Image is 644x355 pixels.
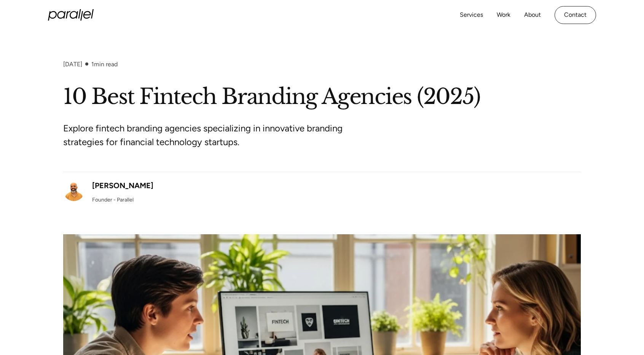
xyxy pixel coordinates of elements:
a: Work [497,10,510,21]
h1: 10 Best Fintech Branding Agencies (2025) [63,83,581,111]
div: Founder - Parallel [92,196,134,204]
span: 1 [91,61,94,68]
div: min read [91,61,118,68]
a: About [524,10,541,21]
div: [PERSON_NAME] [92,180,153,191]
p: Explore fintech branding agencies specializing in innovative branding strategies for financial te... [63,122,349,149]
a: home [48,9,94,21]
img: Robin Dhanwani [63,180,84,201]
a: Services [460,10,483,21]
a: [PERSON_NAME]Founder - Parallel [63,180,153,204]
a: Contact [555,6,596,24]
div: [DATE] [63,61,82,68]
